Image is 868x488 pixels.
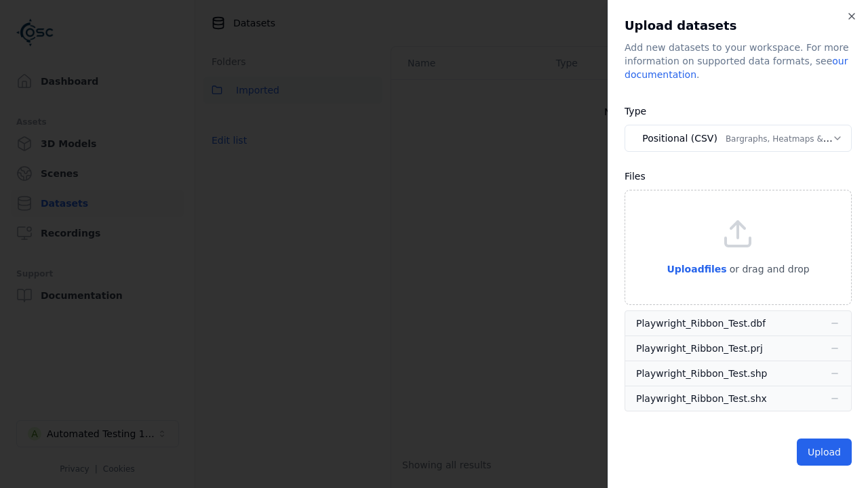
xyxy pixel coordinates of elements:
div: Playwright_Ribbon_Test.shx [636,392,767,405]
div: Add new datasets to your workspace. For more information on supported data formats, see . [625,41,852,81]
p: or drag and drop [727,261,810,277]
span: Upload files [667,264,726,274]
div: Playwright_Ribbon_Test.prj [636,342,763,355]
label: Type [625,106,646,117]
label: Files [625,171,646,182]
button: Upload [797,439,852,466]
div: Playwright_Ribbon_Test.shp [636,367,767,380]
h2: Upload datasets [625,16,852,35]
div: Playwright_Ribbon_Test.dbf [636,317,766,330]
